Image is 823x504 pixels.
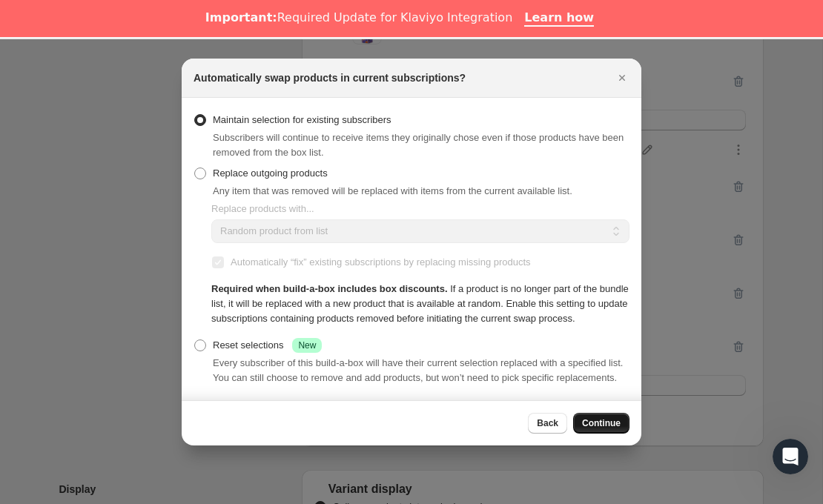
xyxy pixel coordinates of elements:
[213,338,322,353] div: Reset selections
[573,413,629,434] button: Continue
[524,10,594,27] a: Learn how
[213,168,328,179] span: Replace outgoing products
[211,203,314,214] span: Replace products with...
[612,67,632,88] button: Cerrar
[773,439,808,474] iframe: Intercom live chat
[528,413,567,434] button: Back
[582,417,621,429] span: Continue
[213,132,624,158] span: Subscribers will continue to receive items they originally chose even if those products have been...
[194,70,466,85] h2: Automatically swap products in current subscriptions?
[213,357,623,383] span: Every subscriber of this build-a-box will have their current selection replaced with a specified ...
[205,10,277,24] b: Important:
[213,185,572,196] span: Any item that was removed will be replaced with items from the current available list.
[298,339,316,351] span: New
[211,283,448,294] span: Required when build-a-box includes box discounts.
[213,114,391,125] span: Maintain selection for existing subscribers
[211,282,629,326] div: If a product is no longer part of the bundle list, it will be replaced with a new product that is...
[205,10,512,25] div: Required Update for Klaviyo Integration
[231,256,531,268] span: Automatically “fix” existing subscriptions by replacing missing products
[537,417,558,429] span: Back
